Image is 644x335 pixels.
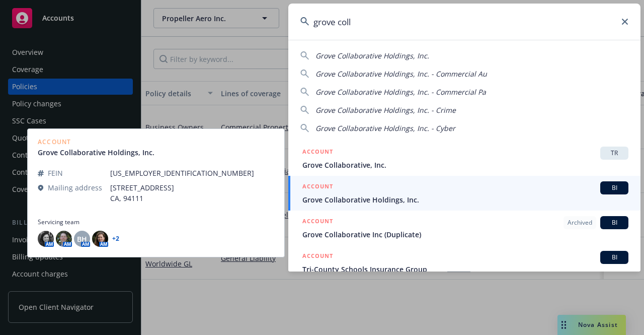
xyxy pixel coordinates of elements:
a: ACCOUNTBIGrove Collaborative Holdings, Inc. [288,176,640,211]
span: Grove Collaborative Holdings, Inc. [315,51,429,60]
span: BI [604,253,624,262]
span: BI [604,183,624,192]
h5: ACCOUNT [302,147,333,159]
span: Grove Collaborative Holdings, Inc. - Cyber [315,123,455,133]
span: Grove Collaborative Holdings, Inc. - Commercial Pa [315,87,486,97]
span: BI [604,218,624,227]
h5: ACCOUNT [302,181,333,193]
span: TR [604,149,624,158]
h5: ACCOUNT [302,251,333,263]
input: Search... [288,4,640,40]
span: Grove Collaborative Inc (Duplicate) [302,229,628,240]
span: Grove Collaborative Holdings, Inc. - Commercial Au [315,69,487,79]
h5: ACCOUNT [302,216,333,228]
a: ACCOUNTBITri-County Schools Insurance Group [288,245,640,280]
span: Grove Collaborative Holdings, Inc. [302,194,628,205]
span: Archived [568,218,592,227]
span: Tri-County Schools Insurance Group [302,264,628,275]
a: ACCOUNTTRGrove Collaborative, Inc. [288,141,640,176]
span: Grove Collaborative, Inc. [302,160,628,170]
a: ACCOUNTArchivedBIGrove Collaborative Inc (Duplicate) [288,211,640,245]
span: Grove Collaborative Holdings, Inc. - Crime [315,105,456,115]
